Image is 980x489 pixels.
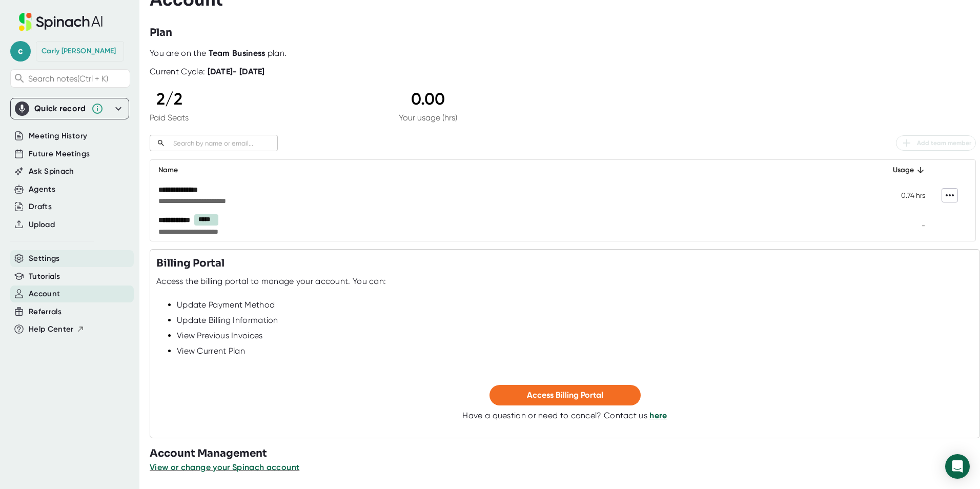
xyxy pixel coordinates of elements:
button: Drafts [29,201,52,213]
h3: Billing Portal [156,256,224,271]
span: Search notes (Ctrl + K) [28,74,108,84]
td: 0.74 hrs [867,180,933,210]
button: Future Meetings [29,148,90,160]
div: View Previous Invoices [177,331,973,341]
div: Open Intercom Messenger [945,454,970,479]
div: Carly Colgan [42,47,116,56]
button: Access Billing Portal [489,385,641,405]
a: here [649,411,667,420]
button: Settings [29,253,60,264]
div: Access the billing portal to manage your account. You can: [156,276,386,287]
div: View Current Plan [177,346,973,356]
button: Ask Spinach [29,166,74,177]
span: View or change your Spinach account [150,462,299,472]
div: Update Billing Information [177,315,973,325]
h3: Account Management [150,446,980,461]
button: Add team member [896,135,976,151]
button: Account [29,288,60,300]
div: Have a question or need to cancel? Contact us [462,411,667,421]
span: Help Center [29,323,74,335]
span: Add team member [901,137,971,149]
span: Access Billing Portal [527,390,603,400]
button: Meeting History [29,130,87,142]
button: Upload [29,219,55,231]
div: Quick record [34,104,86,114]
button: Help Center [29,323,85,335]
div: Name [158,164,859,176]
div: You are on the plan. [150,48,976,58]
div: Current Cycle: [150,67,265,77]
button: Agents [29,184,55,195]
input: Search by name or email... [169,137,278,149]
td: - [867,210,933,240]
div: 2 / 2 [150,89,189,109]
div: Paid Seats [150,113,189,123]
div: Your usage (hrs) [399,113,457,123]
div: 0.00 [399,89,457,109]
b: Team Business [209,48,266,58]
span: c [10,41,31,62]
div: Update Payment Method [177,300,973,310]
button: View or change your Spinach account [150,461,299,474]
button: Referrals [29,306,62,318]
b: [DATE] - [DATE] [208,67,265,76]
h3: Plan [150,25,172,40]
div: Usage [875,164,925,176]
button: Tutorials [29,271,60,282]
div: Quick record [15,98,125,119]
